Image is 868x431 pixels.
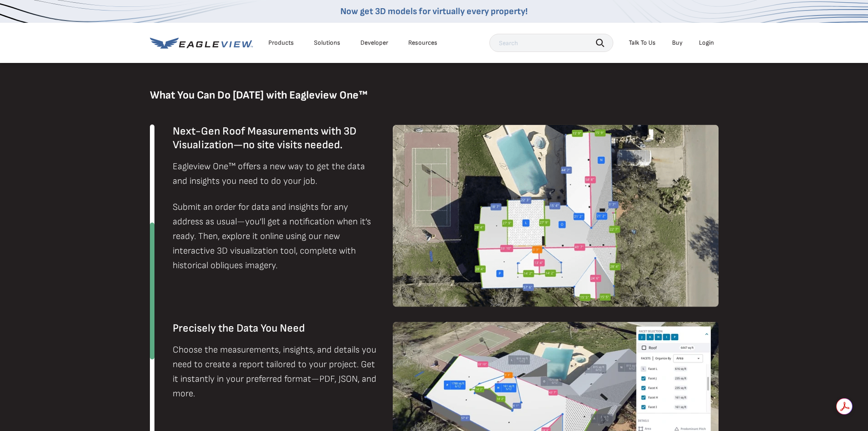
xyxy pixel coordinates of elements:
a: Developer [360,39,388,47]
p: Choose the measurements, insights, and details you need to create a report tailored to your proje... [173,343,378,401]
a: Now get 3D models for virtually every property! [340,6,528,17]
h4: Next-Gen Roof Measurements with 3D Visualization—no site visits needed. [173,125,378,152]
div: Talk To Us [629,39,656,47]
h4: Precisely the Data You Need [173,322,378,335]
p: Submit an order for data and insights for any address as usual—you’ll get a notification when it’... [173,200,378,273]
div: Resources [408,39,437,47]
p: Eagleview One™ offers a new way to get the data and insights you need to do your job. [173,159,378,188]
div: Solutions [314,39,340,47]
div: Products [268,39,294,47]
div: Login [699,39,714,47]
input: Search [489,34,613,52]
h3: What You Can Do [DATE] with Eagleview One™ [150,88,719,103]
a: Buy [672,39,683,47]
